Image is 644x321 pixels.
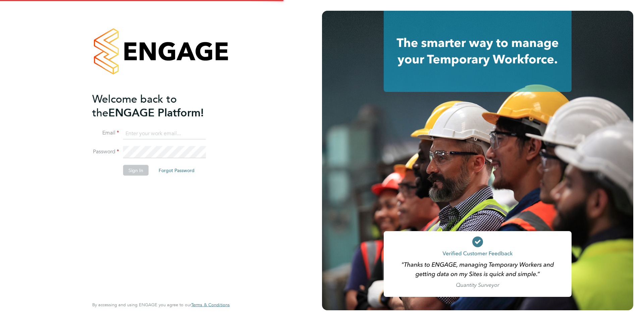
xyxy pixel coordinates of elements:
h2: ENGAGE Platform! [92,92,223,119]
label: Password [92,148,119,155]
span: Terms & Conditions [191,302,230,308]
button: Forgot Password [153,165,200,176]
input: Enter your work email... [123,127,206,140]
span: By accessing and using ENGAGE you agree to our [92,302,230,308]
span: Welcome back to the [92,92,177,119]
button: Sign In [123,165,149,176]
label: Email [92,129,119,137]
a: Terms & Conditions [191,302,230,308]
